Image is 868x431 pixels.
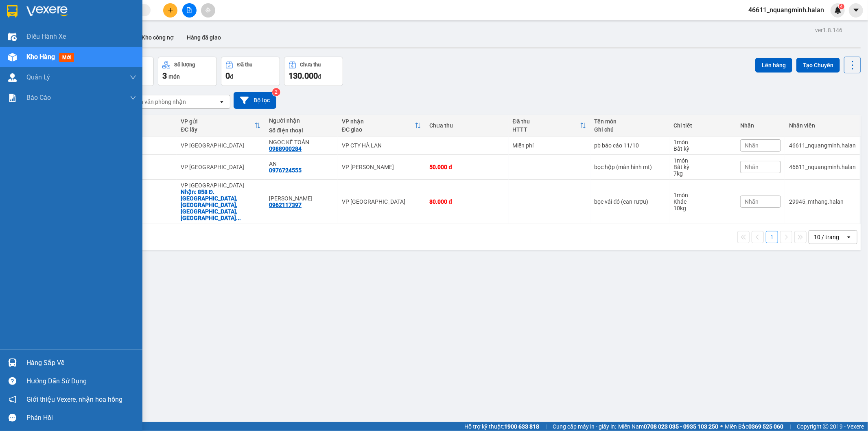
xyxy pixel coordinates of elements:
span: Nhãn [745,164,759,170]
span: Điều hành xe [26,31,66,42]
div: Hàng sắp về [26,357,136,369]
div: Tên món [595,118,666,125]
img: warehouse-icon [8,53,17,62]
sup: 2 [272,88,280,96]
span: plus [168,7,173,13]
button: Lên hàng [755,58,792,73]
span: message [9,414,16,422]
span: Miền Bắc [725,422,783,431]
svg: open [219,99,225,105]
div: 10 / trang [814,233,839,241]
span: ⚪️ [720,425,723,428]
div: 29945_mthang.halan [789,198,856,205]
span: question-circle [9,377,16,385]
div: 1 món [673,157,732,164]
div: Chọn văn phòng nhận [130,98,186,106]
button: aim [201,3,215,18]
span: aim [205,7,211,13]
strong: 1900 633 818 [504,423,539,430]
div: VP [GEOGRAPHIC_DATA] [181,164,261,170]
button: file-add [182,3,197,18]
div: 50.000 đ [429,164,504,170]
img: icon-new-feature [834,7,842,14]
div: VP gửi [181,118,254,125]
span: 130.000 [289,71,318,81]
button: Bộ lọc [234,92,276,109]
div: Nhân viên [789,122,856,129]
div: 46611_nquangminh.halan [789,164,856,170]
span: copyright [823,424,829,429]
th: Toggle SortBy [509,115,590,136]
div: Chưa thu [300,62,321,68]
div: VP [GEOGRAPHIC_DATA] [181,182,261,189]
strong: 0369 525 060 [748,423,783,430]
span: Quản Lý [26,72,50,82]
div: ĐC giao [342,126,415,133]
span: món [168,73,180,80]
div: Số lượng [174,62,195,68]
div: Khác [673,198,732,205]
div: Chi tiết [673,122,732,129]
span: down [130,95,136,101]
img: warehouse-icon [8,33,17,41]
span: 4 [840,4,843,9]
button: caret-down [849,3,863,18]
span: Nhãn [745,198,759,205]
div: 10 kg [673,205,732,211]
div: 7 kg [673,170,732,177]
div: VP [GEOGRAPHIC_DATA] [181,142,261,149]
div: VP nhận [342,118,415,125]
div: ver 1.8.146 [815,26,842,35]
span: Hỗ trợ kỹ thuật: [464,422,539,431]
div: VP CTY HÀ LAN [342,142,422,149]
svg: open [846,234,852,240]
div: Chưa thu [429,122,504,129]
div: ĐC lấy [181,126,254,133]
div: Số điện thoại [269,127,334,134]
div: Nhãn [740,122,781,129]
span: đ [230,73,233,80]
img: warehouse-icon [8,73,17,82]
span: | [545,422,547,431]
div: Phản hồi [26,412,136,424]
span: 0 [225,71,230,81]
div: Đã thu [513,118,580,125]
div: 0976724555 [269,167,302,174]
div: 1 món [673,192,732,198]
img: logo-vxr [7,5,17,18]
div: bọc hộp (màn hình mt) [595,164,666,170]
button: Số lượng3món [158,57,217,86]
img: warehouse-icon [8,358,17,367]
span: Báo cáo [26,92,51,103]
div: VP [PERSON_NAME] [342,164,422,170]
span: đ [318,73,321,80]
div: bọc vải đỏ (can rượu) [595,198,666,205]
div: pb báo cáo 11/10 [595,142,666,149]
span: caret-down [853,7,860,14]
span: down [130,74,136,81]
span: Kho hàng [26,53,55,61]
div: VÂN LAM [269,195,334,202]
div: 1 món [673,139,732,145]
div: Miễn phí [513,142,586,149]
button: Đã thu0đ [221,57,280,86]
div: VP [GEOGRAPHIC_DATA] [342,198,422,205]
button: Kho công nợ [135,28,180,47]
div: Đã thu [237,62,252,68]
sup: 4 [839,4,844,9]
button: plus [163,3,177,18]
div: 0988900284 [269,145,302,152]
span: 3 [162,71,167,81]
div: Người nhận [269,117,334,124]
img: solution-icon [8,94,17,102]
button: Tạo Chuyến [796,58,840,73]
div: 0962117397 [269,202,302,208]
span: notification [9,396,16,403]
span: Nhãn [745,142,759,149]
span: 46611_nquangminh.halan [742,5,831,15]
span: | [789,422,791,431]
div: Nhận: 858 Đ. Kim Giang, thôn Vực, Thanh Trì, Hà Nội 100000, Việt Nam [181,189,261,221]
span: mới [59,53,74,62]
div: NGỌC KẾ TOÁN [269,139,334,145]
th: Toggle SortBy [177,115,265,136]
